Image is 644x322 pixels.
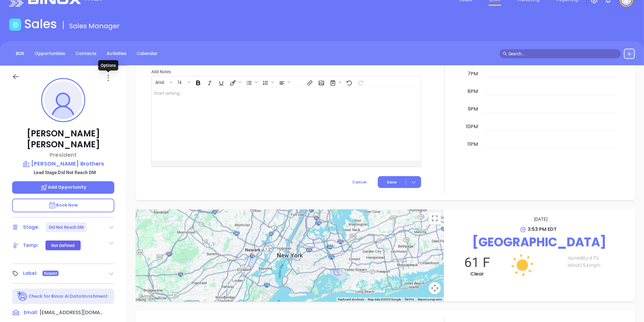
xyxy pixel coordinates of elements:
[152,77,174,87] span: Font family
[368,298,401,301] span: Map data ©2025 Google
[133,49,161,59] a: Calendar
[453,215,629,223] p: [DATE]
[466,88,479,95] div: 8pm
[49,222,84,232] div: Did Not Reach DM
[175,79,185,84] span: 14
[466,141,479,148] div: 11pm
[568,255,629,262] p: Humidity: 47 %
[12,49,28,59] a: BDR
[338,297,364,302] button: Keyboard shortcuts
[192,77,203,87] span: Bold
[151,68,421,75] p: Add Notes
[387,180,397,185] span: Save
[17,291,28,302] img: Ai-Enrich-DaqCidB-.svg
[44,81,82,119] img: profile-user
[315,77,326,87] span: Insert Image
[40,309,103,316] span: [EMAIL_ADDRESS][DOMAIN_NAME]
[24,17,57,31] h1: Sales
[12,151,114,159] p: President
[450,233,629,251] p: [GEOGRAPHIC_DATA]
[568,262,629,269] p: Wind: 1.54 mph
[44,270,57,277] span: Suspect
[69,21,120,31] span: Sales Manager
[24,309,38,317] span: Email:
[429,282,441,294] button: Map camera controls
[450,255,504,270] p: 61 F
[503,52,507,56] span: search
[327,77,343,87] span: Surveys
[23,241,39,250] div: Temp:
[215,77,226,87] span: Underline
[378,176,421,188] button: Save
[137,294,157,302] img: Google
[341,176,378,188] button: Cancel
[152,77,169,87] button: Arial
[204,77,215,87] span: Italic
[49,202,78,208] span: Book Now
[23,269,38,278] div: Label:
[15,169,114,176] p: Lead Stage: Did Not Reach DM
[227,77,243,87] span: Fill color or set the text color
[352,180,367,185] span: Cancel
[465,123,479,130] div: 10pm
[343,77,354,87] span: Undo
[450,270,504,278] p: Clear
[276,77,292,87] span: Align
[429,212,441,224] button: Toggle fullscreen view
[260,77,275,87] span: Insert Ordered List
[174,77,192,87] span: Font size
[51,241,75,250] div: Not Defined
[152,79,167,84] span: Arial
[243,77,259,87] span: Insert Unordered List
[466,70,479,77] div: 7pm
[175,77,186,87] button: 14
[304,77,315,87] span: Insert link
[31,49,69,59] a: Opportunities
[72,49,100,59] a: Contacts
[404,297,414,302] a: Terms (opens in new tab)
[508,50,618,57] input: Search…
[29,293,108,300] p: Check for Binox AI Data Enrichment
[528,226,557,233] span: 3:53 PM EDT
[23,223,39,232] div: Stage:
[40,184,86,190] span: Add Opportunity
[12,159,114,168] a: [PERSON_NAME] Brothers
[418,298,442,301] a: Report a map error
[12,128,114,150] p: [PERSON_NAME] [PERSON_NAME]
[98,60,118,70] div: Options
[355,77,366,87] span: Redo
[492,235,553,296] img: Day
[103,49,130,59] a: Activities
[467,105,479,113] div: 9pm
[137,294,157,302] a: Open this area in Google Maps (opens a new window)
